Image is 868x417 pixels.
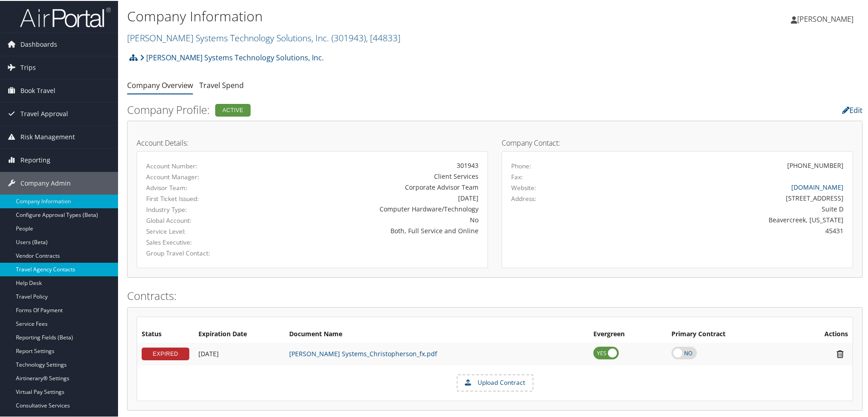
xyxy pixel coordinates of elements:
div: 45431 [598,225,844,235]
span: Book Travel [20,78,55,101]
label: Account Number: [146,161,248,170]
a: [PERSON_NAME] Systems_Christopherson_fx.pdf [289,348,437,357]
span: Travel Approval [20,102,68,124]
div: 301943 [261,160,478,169]
div: EXPIRED [142,347,189,359]
span: Company Admin [20,171,71,194]
span: , [ 44833 ] [366,31,400,43]
a: [DOMAIN_NAME] [791,182,843,191]
th: Document Name [285,325,589,342]
label: Advisor Team: [146,182,248,191]
h2: Contracts: [127,287,863,303]
label: Sales Executive: [146,237,248,246]
span: Reporting [20,148,50,171]
a: Edit [842,104,863,114]
a: [PERSON_NAME] Systems Technology Solutions, Inc. [127,31,400,43]
span: Risk Management [20,125,75,147]
span: ( 301943 ) [331,31,366,43]
div: Both, Full Service and Online [261,225,478,235]
label: Phone: [511,161,531,170]
div: Active [215,103,251,116]
label: Address: [511,193,536,202]
a: [PERSON_NAME] Systems Technology Solutions, Inc. [140,48,324,66]
div: [DATE] [261,192,478,202]
label: Group Travel Contact: [146,248,248,257]
a: [PERSON_NAME] [791,5,863,32]
label: Account Manager: [146,172,248,181]
div: [PHONE_NUMBER] [787,160,843,169]
div: Computer Hardware/Technology [261,203,478,213]
label: First Ticket Issued: [146,193,248,202]
h1: Company Information [127,6,617,25]
span: Trips [20,55,36,78]
a: Company Overview [127,79,193,89]
span: [DATE] [198,348,219,357]
th: Evergreen [589,325,667,342]
div: No [261,214,478,224]
div: Add/Edit Date [198,349,280,357]
div: Suite D [598,203,844,213]
label: Website: [511,182,536,191]
span: Dashboards [20,32,57,55]
a: Travel Spend [199,79,244,89]
div: Corporate Advisor Team [261,182,478,191]
div: Beavercreek, [US_STATE] [598,214,844,224]
label: Industry Type: [146,204,248,213]
th: Status [137,325,194,342]
label: Global Account: [146,215,248,224]
label: Service Level: [146,226,248,235]
div: [STREET_ADDRESS] [598,192,844,202]
img: airportal-logo.png [20,6,111,27]
span: [PERSON_NAME] [797,13,853,23]
h4: Company Contact: [502,138,853,146]
th: Primary Contract [667,325,789,342]
th: Actions [789,325,853,342]
h4: Account Details: [137,138,488,146]
label: Upload Contract [458,374,533,390]
div: Client Services [261,171,478,180]
i: Remove Contract [832,348,848,358]
th: Expiration Date [194,325,285,342]
h2: Company Profile: [127,101,613,117]
label: Fax: [511,172,523,181]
